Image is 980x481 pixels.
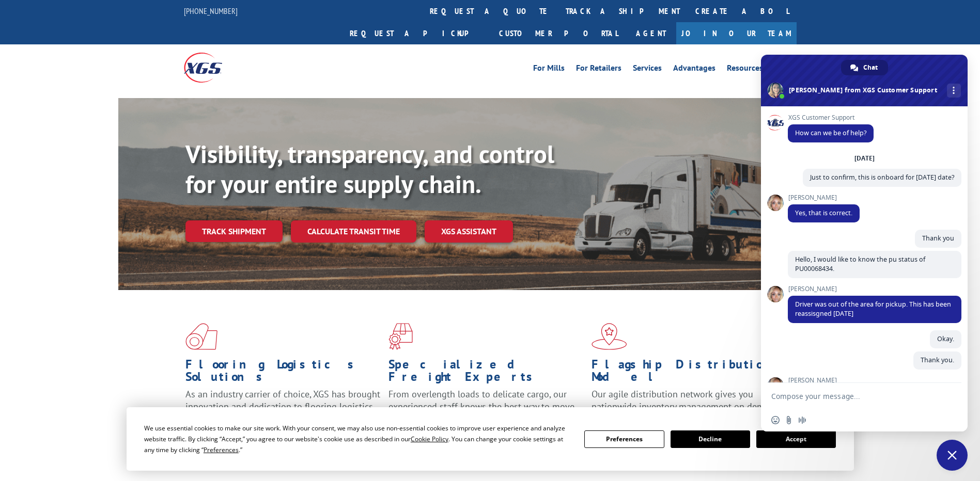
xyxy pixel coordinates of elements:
span: Hello, I would like to know the pu status of PU00068434. [795,255,925,273]
button: Accept [756,430,836,448]
a: Agent [626,22,676,44]
img: xgs-icon-focused-on-flooring-red [388,323,413,350]
div: More channels [947,84,961,98]
b: Visibility, transparency, and control for your entire supply chain. [185,138,554,200]
img: xgs-icon-total-supply-chain-intelligence-red [185,323,217,350]
span: Cookie Policy [411,435,448,443]
h1: Flagship Distribution Model [592,358,787,388]
a: Calculate transit time [291,220,416,243]
span: Driver was out of the area for pickup. This has been reassisgned [DATE] [795,300,951,318]
h1: Specialized Freight Experts [388,358,584,388]
span: [PERSON_NAME] [788,377,961,384]
div: Chat [841,60,888,75]
a: [PHONE_NUMBER] [184,6,238,16]
span: Thank you. [921,356,954,364]
span: How can we be of help? [795,129,866,137]
span: Thank you [922,234,954,243]
a: Resources [727,64,763,75]
button: Preferences [584,430,664,448]
p: From overlength loads to delicate cargo, our experienced staff knows the best way to move your fr... [388,388,584,434]
span: [PERSON_NAME] [788,285,961,293]
a: Advantages [673,64,715,75]
span: Just to confirm, this is onboard for [DATE] date? [810,173,954,182]
div: Close chat [937,440,968,471]
span: Send a file [785,416,793,424]
a: Join Our Team [676,22,797,44]
div: Cookie Consent Prompt [127,407,854,471]
div: [DATE] [854,155,875,162]
a: Customer Portal [491,22,626,44]
span: [PERSON_NAME] [788,194,860,201]
span: Insert an emoji [771,416,780,424]
a: For Mills [533,64,565,75]
div: We use essential cookies to make our site work. With your consent, we may also use non-essential ... [144,423,572,455]
span: Our agile distribution network gives you nationwide inventory management on demand. [592,388,782,412]
button: Decline [671,430,750,448]
a: Services [633,64,662,75]
a: Request a pickup [342,22,491,44]
span: Chat [863,60,878,75]
h1: Flooring Logistics Solutions [185,358,381,388]
span: Okay. [937,334,954,343]
span: XGS Customer Support [788,114,874,121]
a: For Retailers [576,64,621,75]
span: Yes, that is correct. [795,209,852,217]
img: xgs-icon-flagship-distribution-model-red [592,323,627,350]
a: Track shipment [185,220,283,242]
span: Audio message [798,416,806,424]
span: Preferences [204,445,239,454]
a: XGS ASSISTANT [425,220,513,243]
textarea: Compose your message... [771,392,935,401]
span: As an industry carrier of choice, XGS has brought innovation and dedication to flooring logistics... [185,388,380,425]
